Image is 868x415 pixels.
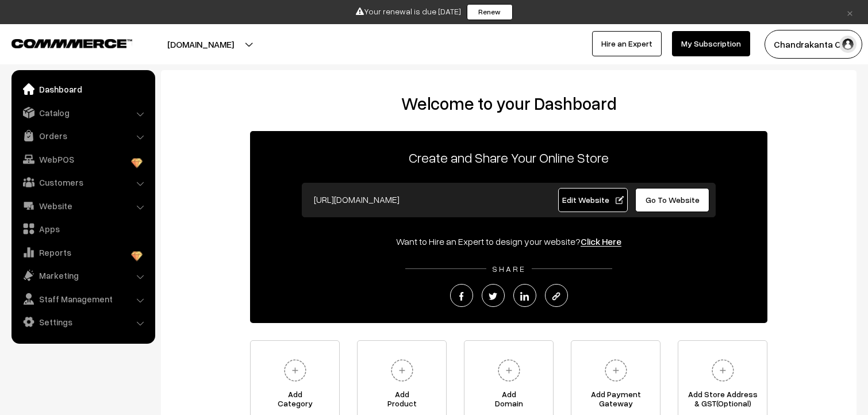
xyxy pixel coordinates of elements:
[251,390,339,413] span: Add Category
[707,355,739,386] img: plus.svg
[11,36,112,49] a: COMMMERCE
[581,236,621,247] a: Click Here
[250,235,767,248] div: Want to Hire an Expert to design your website?
[562,195,624,205] span: Edit Website
[467,4,513,20] a: Renew
[14,312,151,332] a: Settings
[14,218,151,239] a: Apps
[678,390,767,413] span: Add Store Address & GST(Optional)
[386,355,418,386] img: plus.svg
[592,31,662,56] a: Hire an Expert
[14,172,151,193] a: Customers
[14,102,151,123] a: Catalog
[493,355,525,386] img: plus.svg
[358,390,446,413] span: Add Product
[14,79,151,99] a: Dashboard
[486,264,532,274] span: SHARE
[765,30,862,59] button: Chandrakanta C…
[11,39,132,48] img: COMMMERCE
[571,390,660,413] span: Add Payment Gateway
[464,390,553,413] span: Add Domain
[14,149,151,170] a: WebPOS
[672,31,750,56] a: My Subscription
[14,242,151,263] a: Reports
[600,355,632,386] img: plus.svg
[558,188,628,212] a: Edit Website
[279,355,311,386] img: plus.svg
[842,5,858,19] a: ×
[14,125,151,146] a: Orders
[14,289,151,309] a: Staff Management
[14,195,151,216] a: Website
[127,30,274,59] button: [DOMAIN_NAME]
[646,195,700,205] span: Go To Website
[635,188,709,212] a: Go To Website
[172,93,845,114] h2: Welcome to your Dashboard
[4,4,864,20] div: Your renewal is due [DATE]
[839,36,857,53] img: user
[14,265,151,286] a: Marketing
[250,147,767,168] p: Create and Share Your Online Store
